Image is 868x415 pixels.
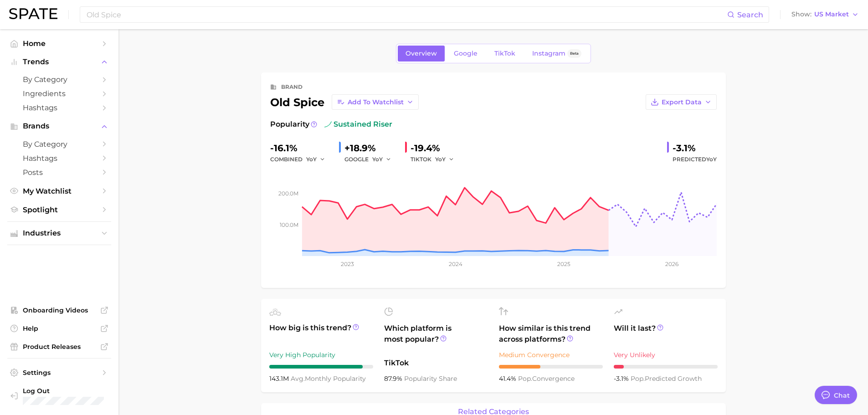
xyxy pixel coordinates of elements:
[384,358,488,369] span: TikTok
[344,154,398,165] div: GOOGLE
[7,36,111,51] a: Home
[448,261,462,267] tspan: 2024
[23,205,96,214] span: Spotlight
[7,340,111,354] a: Product Releases
[814,12,849,17] span: US Market
[23,387,104,395] span: Log Out
[518,374,532,383] abbr: popularity index
[614,374,631,383] span: -3.1%
[7,322,111,335] a: Help
[499,323,603,345] span: How similar is this trend across platforms?
[7,203,111,217] a: Spotlight
[269,365,373,369] div: 9 / 10
[23,168,96,177] span: Posts
[269,349,373,360] div: Very High Popularity
[665,261,678,267] tspan: 2026
[23,58,96,66] span: Trends
[524,46,589,61] a: InstagramBeta
[384,323,488,353] span: Which platform is most popular?
[7,55,111,69] button: Trends
[270,119,309,130] span: Popularity
[306,154,326,165] button: YoY
[7,119,111,133] button: Brands
[614,365,718,369] div: 1 / 10
[23,154,96,163] span: Hashtags
[791,12,812,17] span: Show
[446,46,485,61] a: Google
[324,119,392,130] span: sustained riser
[7,366,111,379] a: Settings
[673,141,717,155] div: -3.1%
[411,154,461,165] div: TIKTOK
[435,155,446,163] span: YoY
[23,187,96,195] span: My Watchlist
[7,137,111,151] a: by Category
[646,94,717,110] button: Export Data
[23,103,96,112] span: Hashtags
[7,72,111,87] a: by Category
[7,303,111,317] a: Onboarding Videos
[324,121,332,128] img: sustained riser
[23,324,96,333] span: Help
[494,50,515,57] span: TikTok
[332,94,419,110] button: Add to Watchlist
[269,374,291,383] span: 143.1m
[270,94,419,110] div: old spice
[372,154,392,165] button: YoY
[487,46,523,61] a: TikTok
[7,101,111,115] a: Hashtags
[499,374,518,383] span: 41.4%
[789,9,861,20] button: ShowUS Market
[532,50,565,57] span: Instagram
[291,374,305,383] abbr: average
[340,261,354,267] tspan: 2023
[7,165,111,179] a: Posts
[631,374,702,383] span: predicted growth
[23,39,96,48] span: Home
[348,98,404,106] span: Add to Watchlist
[614,323,718,345] span: Will it last?
[673,154,717,165] span: Predicted
[7,226,111,240] button: Industries
[306,155,317,163] span: YoY
[411,141,461,155] div: -19.4%
[291,374,366,383] span: monthly popularity
[384,374,404,383] span: 87.9%
[614,349,718,360] div: Very Unlikely
[269,323,373,345] span: How big is this trend?
[7,184,111,198] a: My Watchlist
[737,10,763,19] span: Search
[404,374,457,383] span: popularity share
[435,154,455,165] button: YoY
[7,87,111,101] a: Ingredients
[23,343,96,351] span: Product Releases
[23,140,96,149] span: by Category
[454,50,478,57] span: Google
[23,89,96,98] span: Ingredients
[281,82,303,92] div: brand
[398,46,445,61] a: Overview
[23,75,96,84] span: by Category
[518,374,575,383] span: convergence
[7,151,111,165] a: Hashtags
[557,261,570,267] tspan: 2025
[9,8,57,19] img: SPATE
[23,369,96,377] span: Settings
[23,229,96,237] span: Industries
[86,7,727,22] input: Search here for a brand, industry, or ingredient
[270,141,332,155] div: -16.1%
[662,98,702,106] span: Export Data
[344,141,398,155] div: +18.9%
[23,122,96,130] span: Brands
[406,50,437,57] span: Overview
[7,384,111,408] a: Log out. Currently logged in with e-mail staiger.e@pg.com.
[570,50,579,57] span: Beta
[706,156,717,163] span: YoY
[499,349,603,360] div: Medium Convergence
[372,155,383,163] span: YoY
[23,306,96,314] span: Onboarding Videos
[631,374,645,383] abbr: popularity index
[270,154,332,165] div: combined
[499,365,603,369] div: 4 / 10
